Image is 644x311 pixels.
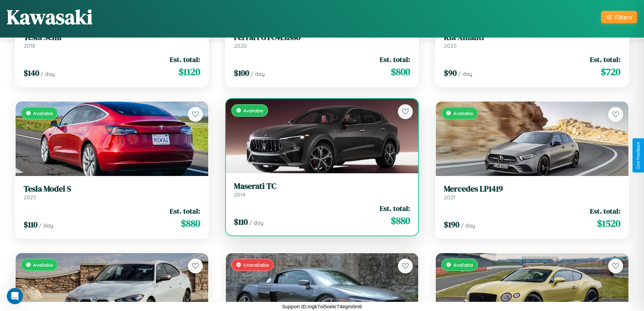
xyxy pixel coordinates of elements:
span: $ 1520 [597,217,620,230]
a: Kia Amanti2020 [444,32,620,49]
span: $ 90 [444,67,457,79]
h3: Tesla Model S [24,184,200,194]
span: 2014 [234,191,245,198]
a: Tesla Semi2018 [24,32,200,49]
span: $ 110 [24,219,38,230]
span: Available [33,262,53,268]
span: Est. total: [380,203,410,213]
span: 2018 [24,42,35,49]
span: 2020 [444,42,457,49]
div: Filters [615,14,632,21]
h3: Maserati TC [234,181,410,191]
span: / day [41,70,55,77]
span: $ 100 [234,67,249,79]
span: Available [453,262,473,268]
span: Available [453,110,473,116]
span: 2023 [24,194,36,201]
span: $ 110 [234,216,248,227]
h3: Kia Amanti [444,32,620,42]
span: / day [249,219,263,226]
span: Unavailable [243,262,269,268]
span: / day [251,70,265,77]
span: Est. total: [590,54,620,64]
h3: Mercedes LP1419 [444,184,620,194]
span: Est. total: [170,206,200,216]
span: / day [458,70,472,77]
button: Filters [601,11,637,23]
h1: Kawasaki [7,3,93,31]
span: $ 190 [444,219,459,230]
span: $ 880 [181,217,200,230]
span: Est. total: [380,54,410,64]
div: Give Feedback [636,142,641,169]
span: 2020 [234,42,247,49]
span: $ 800 [391,65,410,79]
span: Available [33,110,53,116]
span: Est. total: [170,54,200,64]
span: $ 140 [24,67,39,79]
a: Mercedes LP14192021 [444,184,620,201]
p: Support ID: mgk7oi5oekr74egm0m6 [282,302,362,311]
span: Available [243,108,263,113]
a: Ferrari GTC4Lusso2020 [234,32,410,49]
span: / day [39,222,53,229]
span: 2021 [444,194,455,201]
span: Est. total: [590,206,620,216]
span: $ 880 [391,214,410,227]
iframe: Intercom live chat [7,288,23,304]
span: / day [461,222,475,229]
a: Tesla Model S2023 [24,184,200,201]
h3: Ferrari GTC4Lusso [234,32,410,42]
h3: Tesla Semi [24,32,200,42]
a: Maserati TC2014 [234,181,410,198]
span: $ 720 [601,65,620,79]
span: $ 1120 [178,65,200,79]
